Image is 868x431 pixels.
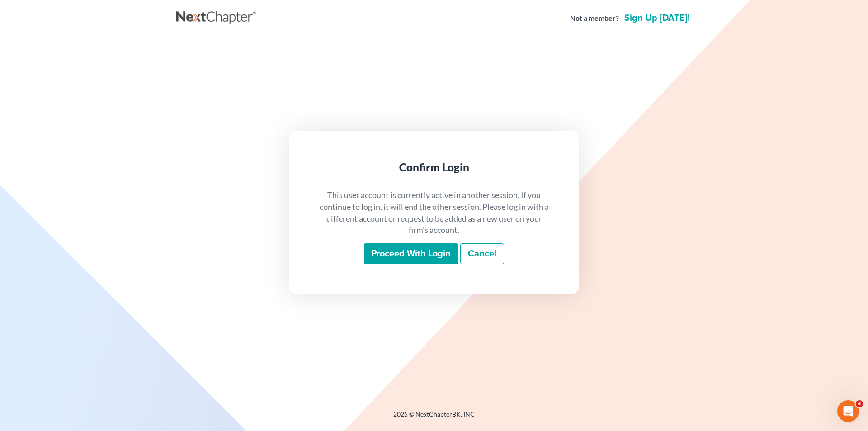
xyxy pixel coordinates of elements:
div: 2025 © NextChapterBK, INC [176,410,692,426]
input: Proceed with login [364,243,458,264]
a: Cancel [460,243,504,264]
iframe: Intercom live chat [837,400,859,422]
a: Sign up [DATE]! [623,14,692,23]
p: This user account is currently active in another session. If you continue to log in, it will end ... [318,189,550,236]
span: 4 [856,400,863,407]
div: Confirm Login [318,160,550,175]
strong: Not a member? [570,13,619,24]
